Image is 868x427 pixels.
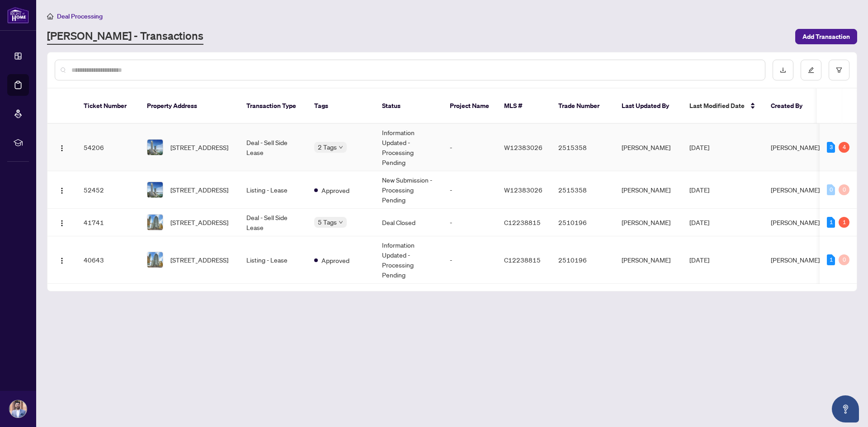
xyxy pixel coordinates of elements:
[58,145,66,152] img: Logo
[443,236,497,284] td: -
[829,60,849,80] button: filter
[239,236,307,284] td: Listing - Lease
[339,145,343,150] span: down
[375,124,443,171] td: Information Updated - Processing Pending
[551,124,614,171] td: 2515358
[318,217,337,227] span: 5 Tags
[771,143,820,151] span: [PERSON_NAME]
[76,209,140,236] td: 41741
[375,89,443,124] th: Status
[147,140,163,155] img: thumbnail-img
[504,143,542,151] span: W12383026
[443,124,497,171] td: -
[58,187,66,194] img: Logo
[55,215,69,230] button: Logo
[504,186,542,194] span: W12383026
[147,252,163,267] img: thumbnail-img
[827,184,835,195] div: 0
[58,220,66,227] img: Logo
[170,142,228,152] span: [STREET_ADDRESS]
[771,218,820,226] span: [PERSON_NAME]
[375,236,443,284] td: Information Updated - Processing Pending
[55,253,69,267] button: Logo
[55,183,69,197] button: Logo
[9,400,27,418] img: Profile Icon
[239,89,307,124] th: Transaction Type
[147,182,163,197] img: thumbnail-img
[839,217,849,228] div: 1
[339,220,343,225] span: down
[795,29,857,44] button: Add Transaction
[689,256,709,264] span: [DATE]
[497,89,551,124] th: MLS #
[170,217,228,227] span: [STREET_ADDRESS]
[773,60,793,80] button: download
[689,101,745,111] span: Last Modified Date
[551,236,614,284] td: 2510196
[764,89,818,124] th: Created By
[614,209,682,236] td: [PERSON_NAME]
[375,209,443,236] td: Deal Closed
[839,142,849,153] div: 4
[771,186,820,194] span: [PERSON_NAME]
[614,89,682,124] th: Last Updated By
[827,254,835,265] div: 1
[682,89,764,124] th: Last Modified Date
[76,124,140,171] td: 54206
[836,67,842,73] span: filter
[47,28,203,45] a: [PERSON_NAME] - Transactions
[839,184,849,195] div: 0
[239,171,307,209] td: Listing - Lease
[551,209,614,236] td: 2510196
[57,12,103,20] span: Deal Processing
[7,7,29,23] img: logo
[318,142,337,152] span: 2 Tags
[58,257,66,264] img: Logo
[551,171,614,209] td: 2515358
[504,218,541,226] span: C12238815
[808,67,814,73] span: edit
[321,255,349,265] span: Approved
[827,217,835,228] div: 1
[140,89,239,124] th: Property Address
[614,171,682,209] td: [PERSON_NAME]
[55,140,69,155] button: Logo
[239,124,307,171] td: Deal - Sell Side Lease
[614,236,682,284] td: [PERSON_NAME]
[375,171,443,209] td: New Submission - Processing Pending
[504,256,541,264] span: C12238815
[771,256,820,264] span: [PERSON_NAME]
[307,89,375,124] th: Tags
[689,143,709,151] span: [DATE]
[147,215,163,230] img: thumbnail-img
[76,171,140,209] td: 52452
[170,255,228,265] span: [STREET_ADDRESS]
[239,209,307,236] td: Deal - Sell Side Lease
[170,185,228,195] span: [STREET_ADDRESS]
[802,29,850,44] span: Add Transaction
[780,67,786,73] span: download
[689,186,709,194] span: [DATE]
[443,209,497,236] td: -
[832,395,859,422] button: Open asap
[551,89,614,124] th: Trade Number
[76,89,140,124] th: Ticket Number
[689,218,709,226] span: [DATE]
[76,236,140,284] td: 40643
[443,89,497,124] th: Project Name
[827,142,835,153] div: 3
[801,60,821,80] button: edit
[614,124,682,171] td: [PERSON_NAME]
[443,171,497,209] td: -
[839,254,849,265] div: 0
[321,185,349,195] span: Approved
[47,13,53,19] span: home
